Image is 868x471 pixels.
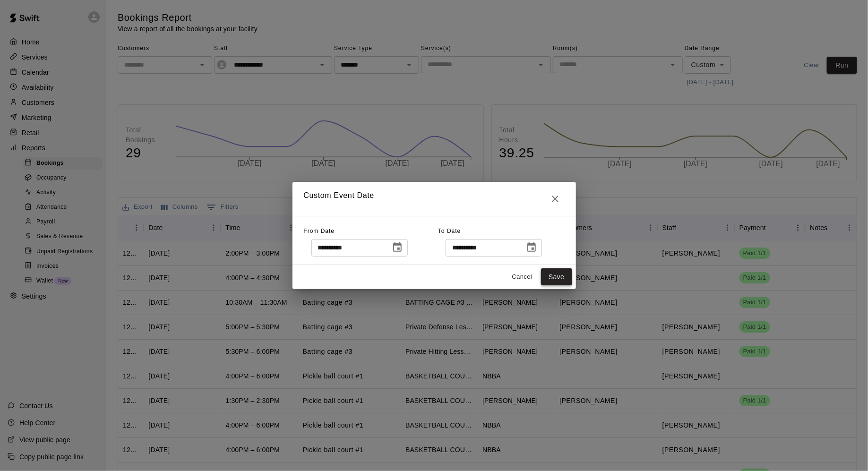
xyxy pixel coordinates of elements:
[388,238,407,257] button: Choose date, selected date is Aug 4, 2025
[438,228,461,234] span: To Date
[522,238,541,257] button: Choose date, selected date is Aug 8, 2025
[507,270,537,284] button: Cancel
[292,182,576,216] h2: Custom Event Date
[304,228,335,234] span: From Date
[541,268,572,286] button: Save
[546,189,565,208] button: Close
